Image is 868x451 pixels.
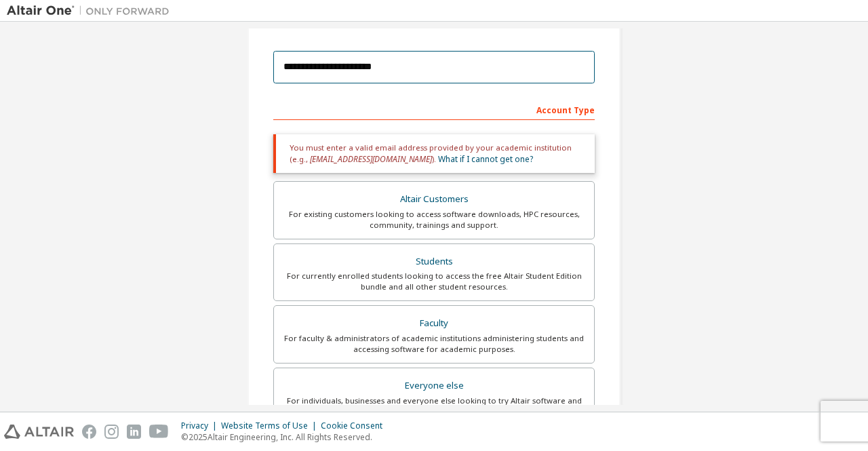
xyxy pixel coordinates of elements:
a: What if I cannot get one? [438,153,533,165]
div: You must enter a valid email address provided by your academic institution (e.g., ). [273,134,595,173]
img: linkedin.svg [127,425,141,439]
img: Altair One [7,4,176,18]
img: facebook.svg [82,425,96,439]
div: Privacy [181,420,221,431]
div: For faculty & administrators of academic institutions administering students and accessing softwa... [282,333,586,355]
div: Cookie Consent [321,420,391,431]
span: [EMAIL_ADDRESS][DOMAIN_NAME] [310,153,432,165]
div: Account Type [273,98,595,120]
img: youtube.svg [149,425,169,439]
div: For individuals, businesses and everyone else looking to try Altair software and explore our prod... [282,395,586,417]
div: For currently enrolled students looking to access the free Altair Student Edition bundle and all ... [282,271,586,292]
p: © 2025 Altair Engineering, Inc. All Rights Reserved. [181,431,391,443]
img: altair_logo.svg [4,425,74,439]
div: Altair Customers [282,190,586,209]
div: Website Terms of Use [221,420,321,431]
div: For existing customers looking to access software downloads, HPC resources, community, trainings ... [282,209,586,231]
div: Students [282,252,586,271]
div: Faculty [282,314,586,333]
div: Everyone else [282,376,586,395]
img: instagram.svg [104,425,119,439]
